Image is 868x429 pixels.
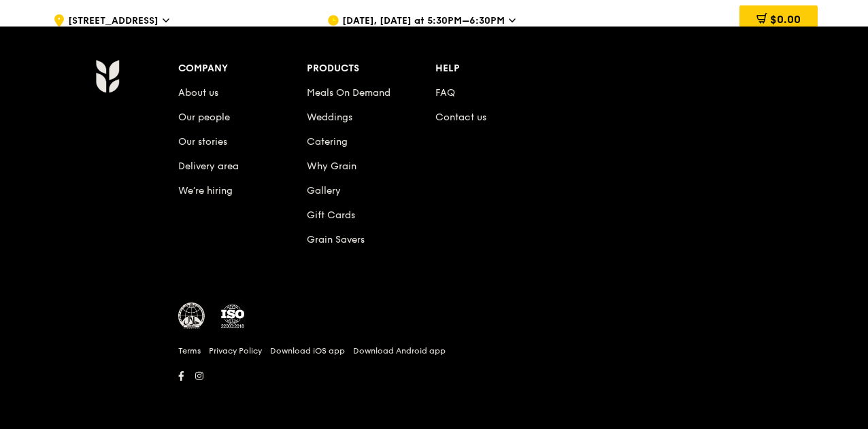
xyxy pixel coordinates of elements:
[435,111,486,123] a: Contact us
[209,345,262,356] a: Privacy Policy
[178,136,227,148] a: Our stories
[178,87,218,99] a: About us
[342,14,505,29] span: [DATE], [DATE] at 5:30PM–6:30PM
[178,345,201,356] a: Terms
[307,136,348,148] a: Catering
[770,13,801,26] span: $0.00
[307,185,341,196] a: Gallery
[270,345,345,356] a: Download iOS app
[178,303,205,330] img: MUIS Halal Certified
[178,160,239,172] a: Delivery area
[178,59,307,78] div: Company
[307,59,435,78] div: Products
[435,87,455,99] a: FAQ
[307,209,355,221] a: Gift Cards
[178,185,233,196] a: We’re hiring
[353,345,446,356] a: Download Android app
[307,234,365,245] a: Grain Savers
[42,385,826,396] h6: Revision
[68,14,158,29] span: [STREET_ADDRESS]
[307,160,356,172] a: Why Grain
[219,303,246,330] img: ISO Certified
[307,111,352,123] a: Weddings
[95,59,119,93] img: Grain
[178,111,230,123] a: Our people
[307,87,390,99] a: Meals On Demand
[435,59,564,78] div: Help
